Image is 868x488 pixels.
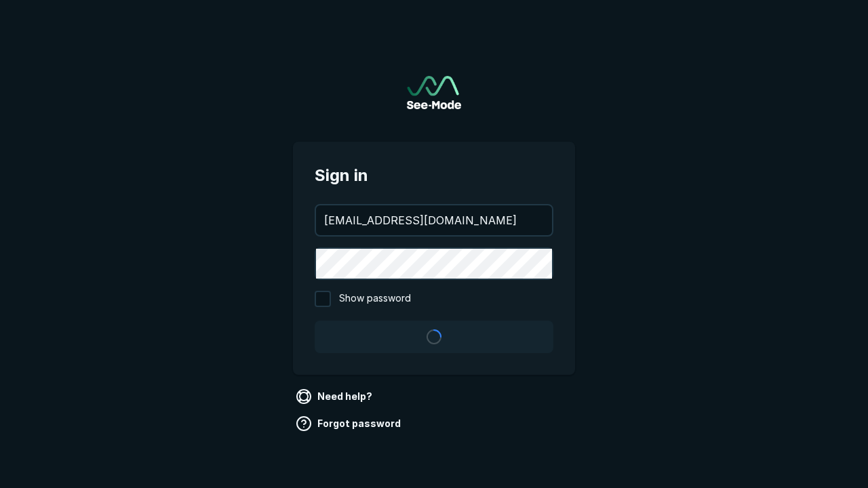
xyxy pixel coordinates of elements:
img: See-Mode Logo [407,76,461,109]
a: Forgot password [293,413,406,434]
span: Show password [339,291,411,307]
span: Sign in [315,163,553,188]
a: Need help? [293,386,378,407]
input: your@email.com [316,205,552,235]
a: Go to sign in [407,76,461,109]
